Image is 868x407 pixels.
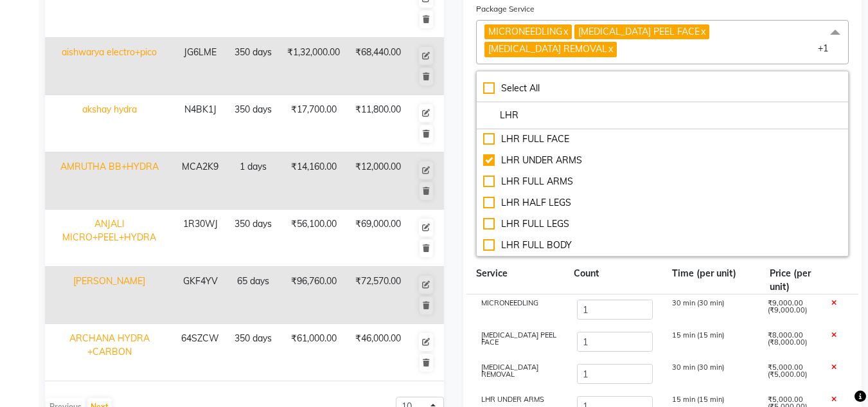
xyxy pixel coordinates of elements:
div: Price (per unit) [760,267,826,294]
div: LHR FULL LEGS [483,217,842,231]
label: Package Service [476,3,535,15]
span: [MEDICAL_DATA] PEEL FACE [481,330,556,347]
a: x [607,43,613,55]
td: ₹96,760.00 [279,267,348,324]
td: 65 days [227,267,279,324]
div: LHR UNDER ARMS [483,154,842,167]
div: 30 min (30 min) [662,364,758,386]
td: N4BK1J [173,95,227,152]
td: 64SZCW [173,324,227,381]
td: aishwarya electro+pico [45,38,173,95]
td: ₹1,32,000.00 [279,38,348,95]
div: LHR FULL FACE [483,132,842,146]
div: LHR HALF LEGS [483,196,842,210]
div: LHR FULL BODY [483,239,842,252]
td: ARCHANA HYDRA +CARBON [45,324,173,381]
a: x [562,26,568,37]
span: [MEDICAL_DATA] REMOVAL [488,43,607,55]
td: MCA2K9 [173,152,227,210]
div: Count [564,267,662,294]
td: ANJALI MICRO+PEEL+HYDRA [45,210,173,267]
td: ₹61,000.00 [279,324,348,381]
td: ₹14,160.00 [279,152,348,210]
div: Service [466,267,565,294]
td: AMRUTHA BB+HYDRA [45,152,173,210]
div: ₹5,000.00 (₹5,000.00) [757,364,821,386]
span: MICRONEEDLING [488,26,562,37]
td: JG6LME [173,38,227,95]
td: 1 days [227,152,279,210]
div: 15 min (15 min) [662,332,758,354]
span: LHR UNDER ARMS [481,395,544,404]
td: ₹68,440.00 [348,38,409,95]
div: Time (per unit) [662,267,761,294]
div: ₹9,000.00 (₹9,000.00) [757,300,821,321]
span: MICRONEEDLING [481,298,538,307]
td: 350 days [227,95,279,152]
td: 350 days [227,324,279,381]
td: ₹12,000.00 [348,152,409,210]
div: LHR FULL ARMS [483,175,842,188]
td: [PERSON_NAME] [45,267,173,324]
td: ₹69,000.00 [348,210,409,267]
span: [MEDICAL_DATA] REMOVAL [481,363,538,379]
div: ₹8,000.00 (₹8,000.00) [757,332,821,354]
td: akshay hydra [45,95,173,152]
td: GKF4YV [173,267,227,324]
td: 350 days [227,38,279,95]
div: Select All [483,82,842,95]
td: ₹17,700.00 [279,95,348,152]
span: [MEDICAL_DATA] PEEL FACE [578,26,700,37]
a: x [700,26,705,37]
span: +1 [818,42,838,54]
td: ₹11,800.00 [348,95,409,152]
td: ₹72,570.00 [348,267,409,324]
div: 30 min (30 min) [662,300,758,321]
input: multiselect-search [483,109,842,122]
td: 1R30WJ [173,210,227,267]
td: ₹46,000.00 [348,324,409,381]
td: 350 days [227,210,279,267]
td: ₹56,100.00 [279,210,348,267]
